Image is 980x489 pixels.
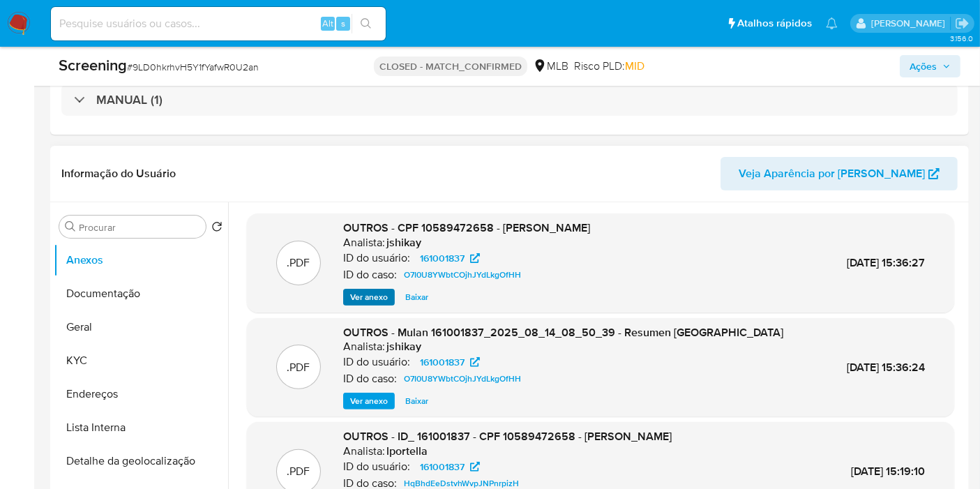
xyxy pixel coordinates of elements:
button: Baixar [398,393,435,409]
b: Screening [59,54,127,76]
span: [DATE] 15:36:24 [847,359,925,375]
p: Analista: [343,444,385,458]
p: ID do caso: [343,268,397,282]
p: .PDF [287,255,310,271]
p: ID do usuário: [343,460,410,474]
span: OUTROS - CPF 10589472658 - [PERSON_NAME] [343,220,590,236]
button: Veja Aparência por [PERSON_NAME] [721,157,958,190]
span: Baixar [405,394,428,408]
div: MANUAL (1) [61,84,958,116]
span: MID [625,58,644,74]
button: KYC [54,344,228,377]
h6: lportella [386,444,428,458]
button: Detalhe da geolocalização [54,444,228,478]
h1: Informação do Usuário [61,167,176,181]
p: .PDF [287,464,310,479]
div: MLB [533,59,568,74]
a: O7I0U8YWbtCOjhJYdLkgOfHH [398,266,527,283]
button: Retornar ao pedido padrão [211,221,223,236]
button: Ver anexo [343,393,395,409]
h3: MANUAL (1) [96,92,163,107]
span: OUTROS - ID_ 161001837 - CPF 10589472658 - [PERSON_NAME] [343,428,672,444]
a: Notificações [826,17,838,29]
button: Procurar [65,221,76,232]
span: Ver anexo [350,290,388,304]
button: Baixar [398,289,435,306]
span: Risco PLD: [574,59,644,74]
p: leticia.merlin@mercadolivre.com [871,17,950,30]
span: 161001837 [420,458,465,475]
span: Ações [910,55,937,77]
input: Procurar [79,221,200,234]
button: Anexos [54,243,228,277]
span: [DATE] 15:19:10 [851,463,925,479]
h6: jshikay [386,340,421,354]
span: [DATE] 15:36:27 [847,255,925,271]
a: 161001837 [412,458,488,475]
button: Documentação [54,277,228,310]
span: 161001837 [420,250,465,266]
h6: jshikay [386,236,421,250]
span: Veja Aparência por [PERSON_NAME] [739,157,925,190]
button: Geral [54,310,228,344]
p: Analista: [343,236,385,250]
p: ID do caso: [343,372,397,386]
span: 3.156.0 [950,33,973,44]
p: Analista: [343,340,385,354]
a: 161001837 [412,250,488,266]
p: .PDF [287,360,310,375]
a: O7I0U8YWbtCOjhJYdLkgOfHH [398,370,527,387]
span: OUTROS - Mulan 161001837_2025_08_14_08_50_39 - Resumen [GEOGRAPHIC_DATA] [343,324,783,340]
button: Ações [900,55,960,77]
p: CLOSED - MATCH_CONFIRMED [374,57,527,76]
button: Ver anexo [343,289,395,306]
span: 161001837 [420,354,465,370]
span: Ver anexo [350,394,388,408]
span: O7I0U8YWbtCOjhJYdLkgOfHH [404,266,521,283]
span: Alt [322,17,333,30]
button: Endereços [54,377,228,411]
p: ID do usuário: [343,251,410,265]
span: O7I0U8YWbtCOjhJYdLkgOfHH [404,370,521,387]
button: search-icon [352,14,380,33]
input: Pesquise usuários ou casos... [51,15,386,33]
a: 161001837 [412,354,488,370]
span: # 9LD0hkrhvH5Y1fYafwR0U2an [127,60,259,74]
span: Baixar [405,290,428,304]
span: Atalhos rápidos [737,16,812,31]
button: Lista Interna [54,411,228,444]
p: ID do usuário: [343,355,410,369]
a: Sair [955,16,970,31]
span: s [341,17,345,30]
